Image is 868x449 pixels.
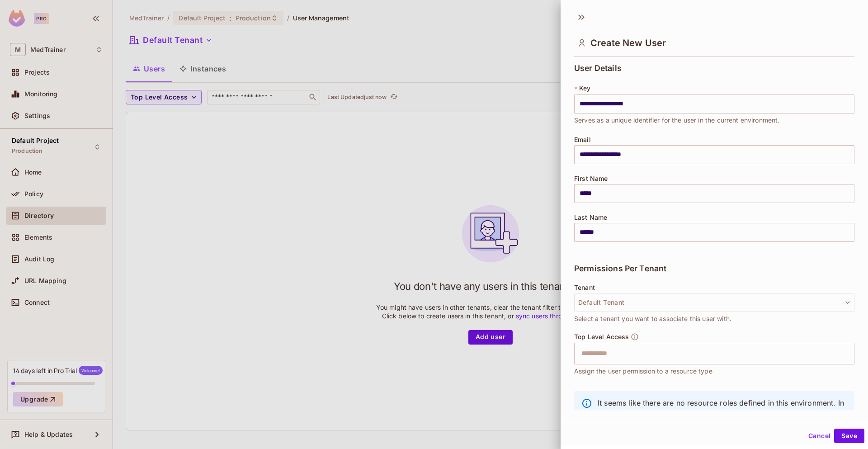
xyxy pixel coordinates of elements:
[574,314,731,324] span: Select a tenant you want to associate this user with.
[574,293,854,312] button: Default Tenant
[574,175,608,182] span: First Name
[805,429,834,443] button: Cancel
[849,352,851,354] button: Open
[574,264,666,273] span: Permissions Per Tenant
[574,64,622,73] span: User Details
[574,214,607,221] span: Last Name
[574,284,595,291] span: Tenant
[598,398,847,428] p: It seems like there are no resource roles defined in this environment. In order to assign resourc...
[574,333,629,340] span: Top Level Access
[579,85,590,92] span: Key
[590,38,666,48] span: Create New User
[834,429,864,443] button: Save
[574,136,591,143] span: Email
[574,115,780,125] span: Serves as a unique identifier for the user in the current environment.
[574,366,712,376] span: Assign the user permission to a resource type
